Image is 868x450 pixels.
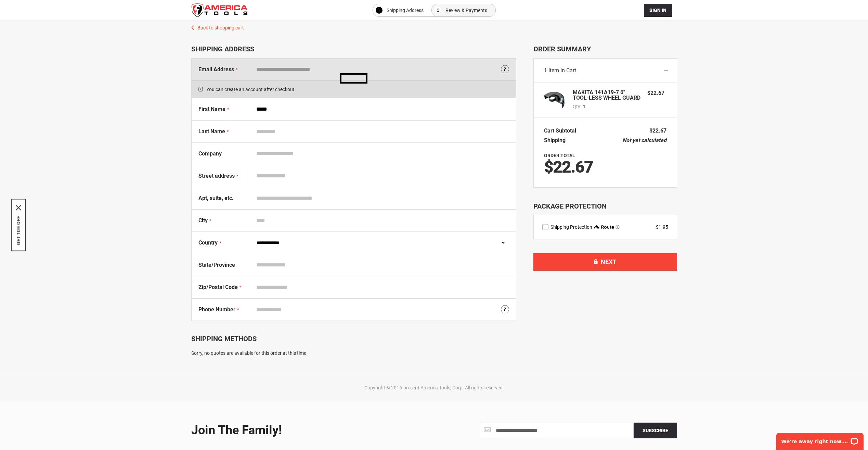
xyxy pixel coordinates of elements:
[191,424,429,437] div: Join the Family!
[445,6,487,14] span: Review & Payments
[198,195,234,201] span: Apt, suite, etc.
[387,6,424,14] span: Shipping Address
[437,6,439,14] span: 2
[544,153,575,158] strong: Order Total
[191,3,248,17] img: America Tools
[533,45,677,53] span: Order Summary
[601,258,616,265] span: Next
[544,157,593,177] span: $22.67
[544,67,547,74] span: 1
[544,90,565,110] img: MAKITA 141A19-7 6" TOOL-LESS WHEEL GUARD
[533,201,677,211] div: Package Protection
[198,150,222,157] span: Company
[533,253,677,271] button: Next
[649,8,666,13] span: Sign In
[634,423,677,438] button: Subscribe
[198,217,208,224] span: City
[340,73,367,84] img: Loading...
[198,284,238,290] span: Zip/Postal Code
[190,384,679,391] div: Copyright © 2016-present America Tools, Corp. All rights reserved.
[191,3,248,17] a: store logo
[542,224,668,230] div: route shipping protection selector element
[198,106,225,112] span: First Name
[198,262,235,268] span: State/Province
[583,103,585,110] span: 1
[191,45,516,53] div: Shipping Address
[550,224,592,230] span: Shipping Protection
[16,205,21,211] svg: close icon
[544,137,566,143] span: Shipping
[649,127,666,134] span: $22.67
[656,224,668,230] div: $1.95
[378,6,380,14] span: 1
[644,4,672,17] button: Sign In
[573,90,641,101] strong: MAKITA 141A19-7 6" TOOL-LESS WHEEL GUARD
[622,137,666,143] span: Not yet calculated
[16,216,21,245] button: GET 10% OFF
[198,306,235,313] span: Phone Number
[643,428,668,433] span: Subscribe
[772,428,868,450] iframe: LiveChat chat widget
[573,104,580,109] span: Qty
[616,225,620,229] span: Learn more
[548,67,576,74] span: Item in Cart
[191,350,516,357] div: Sorry, no quotes are available for this order at this time
[16,205,21,211] button: Close
[198,239,218,246] span: Country
[198,128,225,135] span: Last Name
[198,173,235,179] span: Street address
[647,90,664,96] span: $22.67
[191,335,516,343] div: Shipping Methods
[184,21,684,31] a: Back to shopping cart
[544,126,580,136] th: Cart Subtotal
